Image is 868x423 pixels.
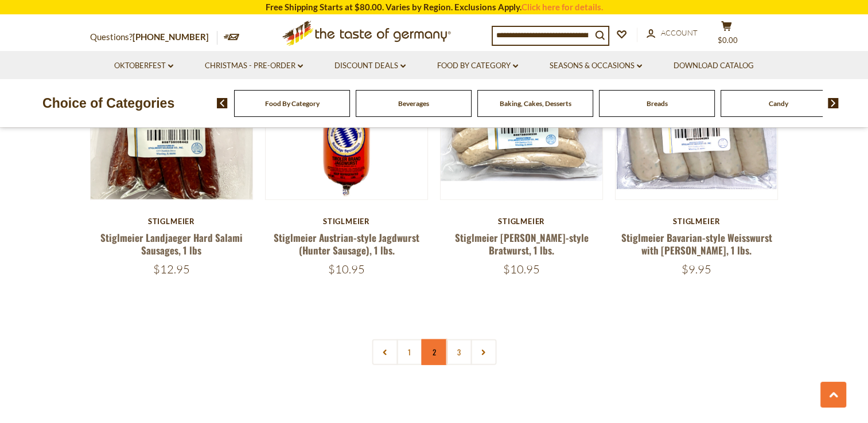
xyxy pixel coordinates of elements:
[100,230,243,257] a: Stiglmeier Landjaeger Hard Salami Sausages, 1 lbs
[718,36,738,45] span: $0.00
[437,60,518,72] a: Food By Category
[265,217,429,226] div: Stiglmeier
[328,262,365,276] span: $10.95
[440,217,604,226] div: Stiglmeier
[133,32,209,42] a: [PHONE_NUMBER]
[455,230,589,257] a: Stiglmeier [PERSON_NAME]-style Bratwurst, 1 lbs.
[265,99,320,108] a: Food By Category
[828,98,839,108] img: next arrow
[274,230,419,257] a: Stiglmeier Austrian-style Jagdwurst (Hunter Sausage), 1 lbs.
[396,339,422,365] a: 1
[500,99,571,108] a: Baking, Cakes, Desserts
[615,217,779,226] div: Stiglmeier
[334,60,406,72] a: Discount Deals
[114,60,173,72] a: Oktoberfest
[503,262,540,276] span: $10.95
[647,27,698,40] a: Account
[710,21,744,49] button: $0.00
[674,60,754,72] a: Download Catalog
[769,99,788,108] a: Candy
[90,30,217,45] p: Questions?
[217,98,228,108] img: previous arrow
[153,262,190,276] span: $12.95
[647,99,668,108] a: Breads
[90,217,254,226] div: Stiglmeier
[661,28,698,37] span: Account
[205,60,303,72] a: Christmas - PRE-ORDER
[550,60,642,72] a: Seasons & Occasions
[398,99,429,108] a: Beverages
[621,230,772,257] a: Stiglmeier Bavarian-style Weisswurst with [PERSON_NAME], 1 lbs.
[682,262,711,276] span: $9.95
[521,2,603,12] a: Click here for details.
[446,339,472,365] a: 3
[421,339,447,365] a: 2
